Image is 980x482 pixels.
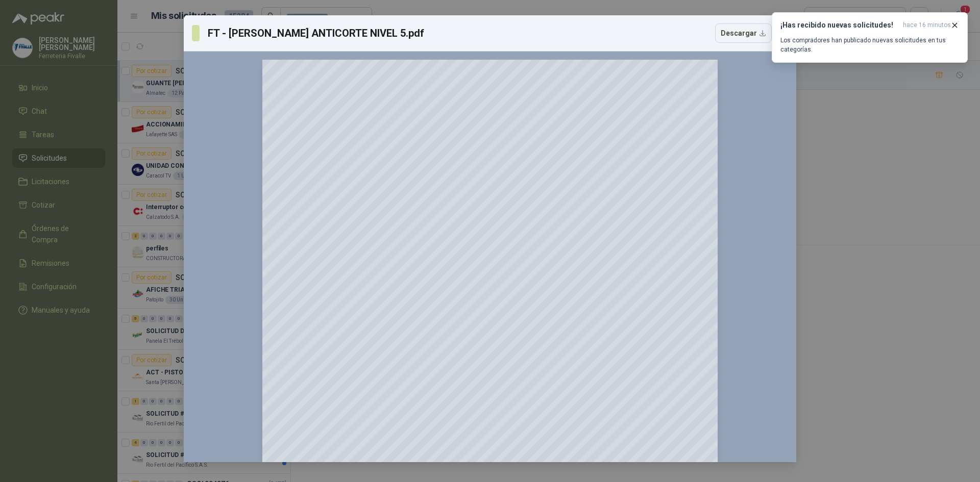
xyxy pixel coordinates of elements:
[903,21,951,30] span: hace 16 minutos
[772,12,968,63] button: ¡Has recibido nuevas solicitudes!hace 16 minutos Los compradores han publicado nuevas solicitudes...
[715,23,772,43] button: Descargar
[780,36,959,54] p: Los compradores han publicado nuevas solicitudes en tus categorías.
[780,21,899,30] h3: ¡Has recibido nuevas solicitudes!
[208,26,425,41] h3: FT - [PERSON_NAME] ANTICORTE NIVEL 5.pdf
